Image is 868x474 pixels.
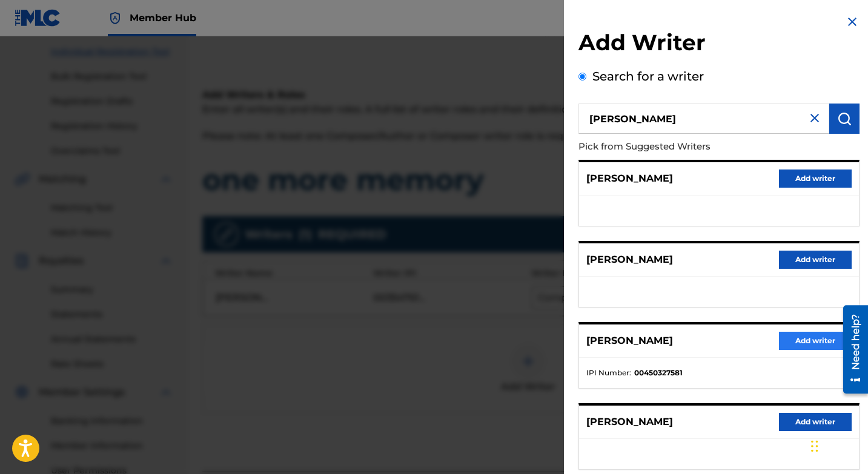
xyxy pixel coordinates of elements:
button: Add writer [779,170,852,188]
strong: 00450327581 [634,367,683,378]
p: [PERSON_NAME] [586,415,673,429]
p: [PERSON_NAME] [586,252,673,267]
button: Add writer [779,332,852,350]
p: Pick from Suggested Writers [578,134,790,160]
label: Search for a writer [592,69,704,84]
span: IPI Number : [586,367,631,378]
img: close [807,111,822,125]
button: Add writer [779,251,852,269]
span: Member Hub [130,11,196,25]
iframe: Resource Center [834,301,868,398]
img: Top Rightsholder [108,11,122,25]
img: Search Works [837,111,852,126]
img: MLC Logo [15,9,61,27]
h2: Add Writer [578,29,860,60]
p: [PERSON_NAME] [586,334,673,348]
iframe: Chat Widget [807,416,868,474]
div: Drag [811,428,818,464]
button: Add writer [779,413,852,431]
p: [PERSON_NAME] [586,171,673,186]
input: Search writer's name or IPI Number [578,104,829,134]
